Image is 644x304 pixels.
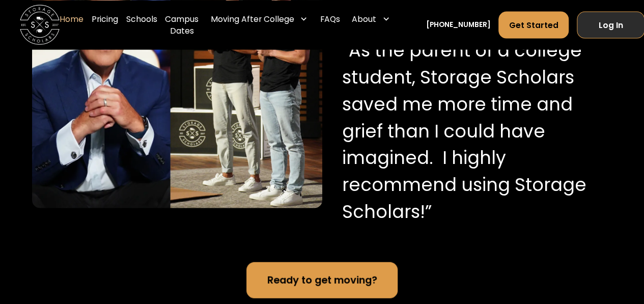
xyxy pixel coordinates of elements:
[20,5,60,45] a: home
[60,5,83,45] a: Home
[211,13,294,24] div: Moving After College
[92,5,118,45] a: Pricing
[426,20,490,31] a: [PHONE_NUMBER]
[207,5,312,33] div: Moving After College
[246,262,397,298] a: Ready to get moving?
[342,37,608,225] p: “As the parent of a college student, Storage Scholars saved me more time and grief than I could h...
[20,5,60,45] img: Storage Scholars main logo
[126,5,157,45] a: Schools
[498,11,569,38] a: Get Started
[320,5,340,45] a: FAQs
[348,5,394,33] div: About
[267,273,377,288] div: Ready to get moving?
[165,5,199,45] a: Campus Dates
[352,13,376,24] div: About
